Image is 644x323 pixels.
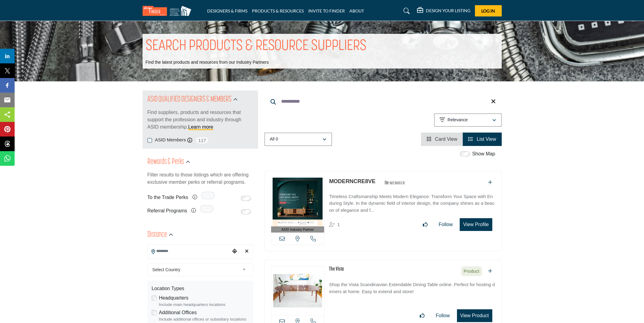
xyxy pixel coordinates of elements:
[271,178,324,226] img: MODERNCRE8VE
[448,117,468,123] p: Relevance
[242,245,251,258] div: Clear search location
[271,266,324,315] img: The Vista
[381,179,409,186] img: ASID Members Badge Icon
[463,133,501,146] li: List View
[230,245,239,258] div: Choose your current location
[188,124,213,130] a: Learn more
[147,109,253,131] p: Find suppliers, products and resources that support the profession and industry through ASID memb...
[270,136,278,142] p: All 0
[146,59,269,66] p: Find the latest products and resources from our Industry Partners
[461,266,482,276] span: Product
[147,229,167,240] h2: Distance
[488,268,492,274] a: Add To List For Product
[398,6,414,16] a: Search
[434,113,502,127] button: Relevance
[264,133,332,146] button: All 0
[329,267,344,272] a: The Vista
[152,266,240,273] span: Select Country
[281,227,314,232] span: ASID Industry Partner
[148,245,230,257] input: Search Location
[195,137,209,144] span: 117
[426,8,470,13] h5: DESIGN YOUR LISTING
[419,218,432,231] button: Like listing
[329,266,344,273] h3: The Vista
[417,7,470,15] div: DESIGN YOUR LISTING
[271,178,324,233] a: ASID Industry Partner
[329,281,495,302] p: Shop the Vista Scandinavian Extendable Dining Table online. Perfect for hosting dinners at home. ...
[329,221,340,228] div: Followers
[488,180,492,185] a: Add To List
[146,37,366,56] h1: SEARCH PRODUCTS & RESOURCE SUPPLIERS
[159,316,249,322] div: Include additional offices or subsidiary locations
[432,310,454,322] button: Follow
[329,178,375,184] a: MODERNCRE8VE
[241,196,251,201] input: Switch to To the Trade Perks
[207,8,247,13] a: DESIGNERS & FIRMS
[147,171,253,186] p: Filter results to those listings which are offering exclusive member perks or referral programs.
[152,285,249,292] div: Location Types
[468,137,496,142] a: View List
[472,150,495,158] label: Show Map
[264,94,502,109] input: Search Keyword
[481,8,495,13] span: Log In
[416,310,429,322] button: Like product
[421,133,463,146] li: Card View
[457,309,492,322] button: View Product
[147,157,184,168] h2: Rewards & Perks
[337,222,340,227] span: 1
[329,193,495,214] p: Timeless Craftsmanship Meets Modern Elegance: Transform Your Space with Enduring Style. In the dy...
[147,94,232,105] h2: ASID QUALIFIED DESIGNERS & MEMBERS
[155,137,186,144] label: ASID Members
[329,190,495,214] a: Timeless Craftsmanship Meets Modern Elegance: Transform Your Space with Enduring Style. In the dy...
[159,302,249,308] div: Include main headquarters locations
[241,209,251,214] input: Switch to Referral Programs
[147,205,187,216] label: Referral Programs
[159,294,189,302] label: Headquarters
[349,8,364,13] a: ABOUT
[460,218,492,231] button: View Profile
[426,137,457,142] a: View Card
[329,177,375,186] p: MODERNCRE8VE
[143,6,194,16] img: Site Logo
[308,8,345,13] a: INVITE TO FINDER
[435,218,457,231] button: Follow
[477,137,496,142] span: List View
[159,309,197,316] label: Additional Offices
[329,278,495,302] a: Shop the Vista Scandinavian Extendable Dining Table online. Perfect for hosting dinners at home. ...
[475,5,502,16] button: Log In
[147,192,188,203] label: To the Trade Perks
[147,138,152,143] input: ASID Members checkbox
[252,8,304,13] a: PRODUCTS & RESOURCES
[435,137,458,142] span: Card View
